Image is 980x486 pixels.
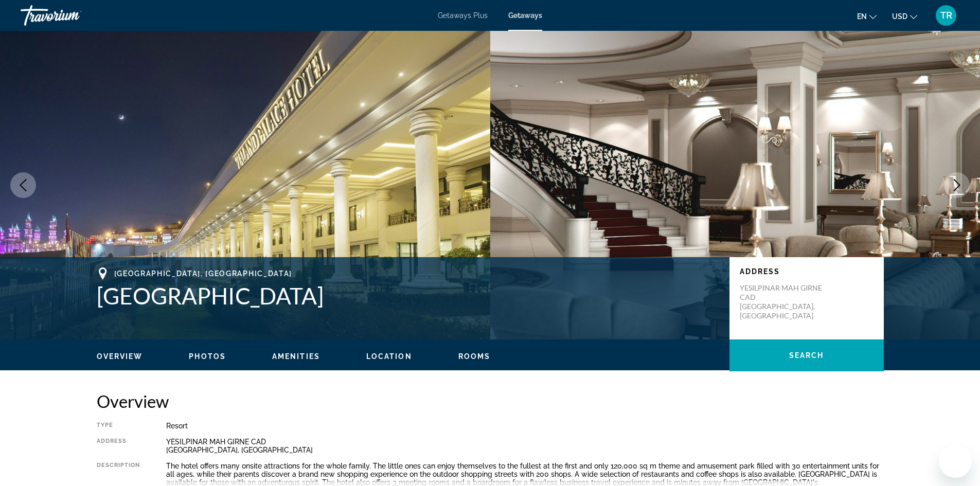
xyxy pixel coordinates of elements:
[166,438,884,454] div: YESILPINAR MAH GIRNE CAD [GEOGRAPHIC_DATA], [GEOGRAPHIC_DATA]
[458,352,491,361] button: Rooms
[166,422,884,430] div: Resort
[939,445,972,478] iframe: Button to launch messaging window
[892,12,907,21] span: USD
[438,11,488,20] a: Getaways Plus
[97,422,140,430] div: Type
[272,352,320,361] button: Amenities
[114,269,292,278] span: [GEOGRAPHIC_DATA], [GEOGRAPHIC_DATA]
[10,172,36,198] button: Previous image
[740,267,874,276] p: Address
[97,352,143,361] button: Overview
[789,351,824,359] span: Search
[940,10,952,21] span: TR
[189,352,226,361] button: Photos
[97,438,140,454] div: Address
[944,172,970,198] button: Next image
[729,339,884,371] button: Search
[97,282,719,309] h1: [GEOGRAPHIC_DATA]
[857,9,877,24] button: Change language
[366,352,412,361] button: Location
[933,5,959,26] button: User Menu
[97,391,884,411] h2: Overview
[740,283,822,320] p: YESILPINAR MAH GIRNE CAD [GEOGRAPHIC_DATA], [GEOGRAPHIC_DATA]
[508,11,542,20] a: Getaways
[857,12,867,21] span: en
[21,2,123,29] a: Travorium
[892,9,917,24] button: Change currency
